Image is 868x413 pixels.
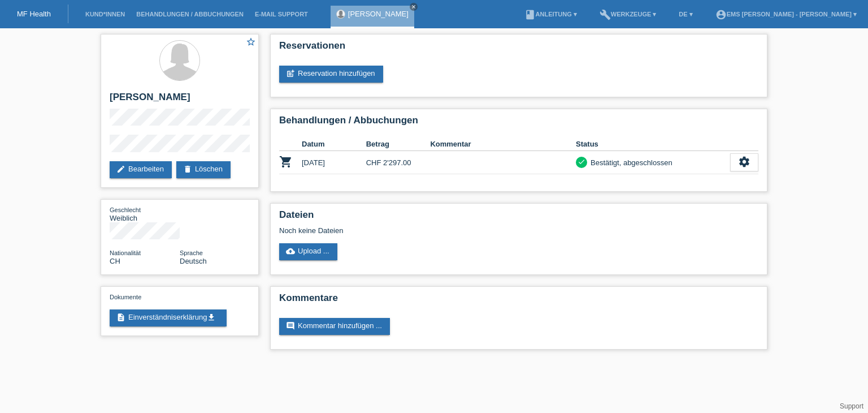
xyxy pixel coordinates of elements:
a: commentKommentar hinzufügen ... [279,318,390,335]
i: settings [738,156,750,168]
h2: [PERSON_NAME] [110,92,250,109]
th: Status [576,137,730,151]
a: account_circleEMS [PERSON_NAME] - [PERSON_NAME] ▾ [710,11,862,18]
a: E-Mail Support [249,11,314,18]
th: Datum [302,137,366,151]
th: Betrag [366,137,431,151]
div: Bestätigt, abgeschlossen [587,157,672,169]
h2: Dateien [279,209,758,226]
a: post_addReservation hinzufügen [279,66,383,83]
i: get_app [207,313,216,322]
i: check [578,158,585,166]
i: close [411,4,416,10]
span: Sprache [180,249,203,256]
td: [DATE] [302,151,366,174]
i: description [116,313,125,322]
a: DE ▾ [673,11,698,18]
i: account_circle [715,9,727,20]
span: Deutsch [180,257,207,265]
i: star_border [246,37,256,47]
i: book [524,9,536,20]
a: editBearbeiten [110,161,172,178]
th: Kommentar [430,137,576,151]
a: Behandlungen / Abbuchungen [131,11,249,18]
h2: Behandlungen / Abbuchungen [279,115,758,132]
a: buildWerkzeuge ▾ [594,11,662,18]
a: Support [840,402,863,410]
span: Dokumente [110,294,141,300]
i: comment [286,321,295,330]
i: POSP00026181 [279,155,293,169]
span: Schweiz [110,257,120,265]
i: delete [183,165,192,174]
h2: Kommentare [279,292,758,309]
a: cloud_uploadUpload ... [279,243,337,260]
span: Nationalität [110,249,141,256]
a: bookAnleitung ▾ [519,11,583,18]
h2: Reservationen [279,40,758,57]
i: build [600,9,611,20]
a: deleteLöschen [176,161,231,178]
span: Geschlecht [110,206,141,213]
a: Kund*innen [80,11,131,18]
a: [PERSON_NAME] [348,10,409,18]
i: post_add [286,69,295,78]
div: Weiblich [110,205,180,222]
a: descriptionEinverständniserklärungget_app [110,309,227,326]
i: edit [116,165,125,174]
a: close [410,3,418,11]
td: CHF 2'297.00 [366,151,431,174]
a: MF Health [17,10,51,18]
div: Noch keine Dateien [279,226,624,235]
a: star_border [246,37,256,49]
i: cloud_upload [286,247,295,256]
